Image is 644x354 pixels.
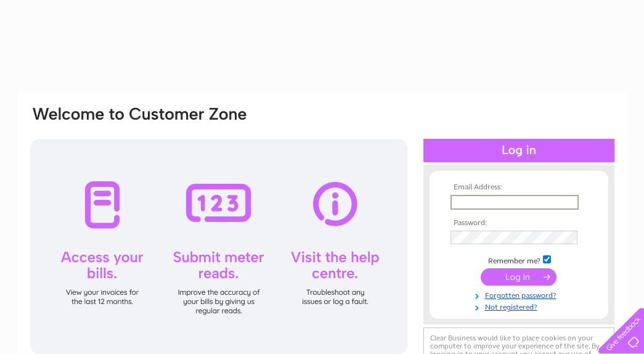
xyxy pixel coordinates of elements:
[450,289,590,300] a: Forgotten password?
[481,268,556,286] input: Submit
[447,183,590,192] th: Email Address:
[447,219,590,228] th: Password:
[450,300,590,312] a: Not registered?
[447,253,590,266] td: Remember me?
